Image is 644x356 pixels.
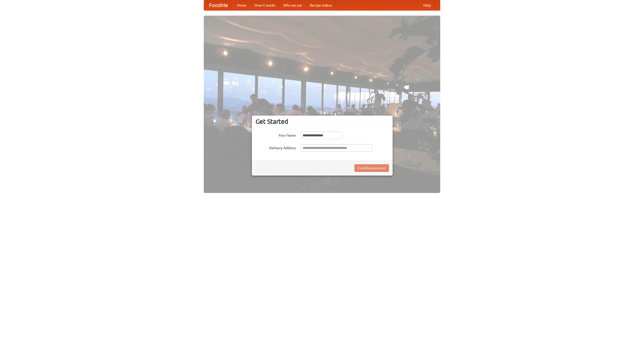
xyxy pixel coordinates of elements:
label: Delivery Address [256,144,296,150]
h3: Get Started [256,118,389,125]
a: FoodMe [204,0,233,10]
a: Who we are [279,0,306,10]
a: Home [233,0,251,10]
a: How it works [251,0,279,10]
a: Help [419,0,435,10]
label: Your Name [256,132,296,138]
a: Recipe videos [306,0,336,10]
button: Find Restaurants! [354,164,389,172]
